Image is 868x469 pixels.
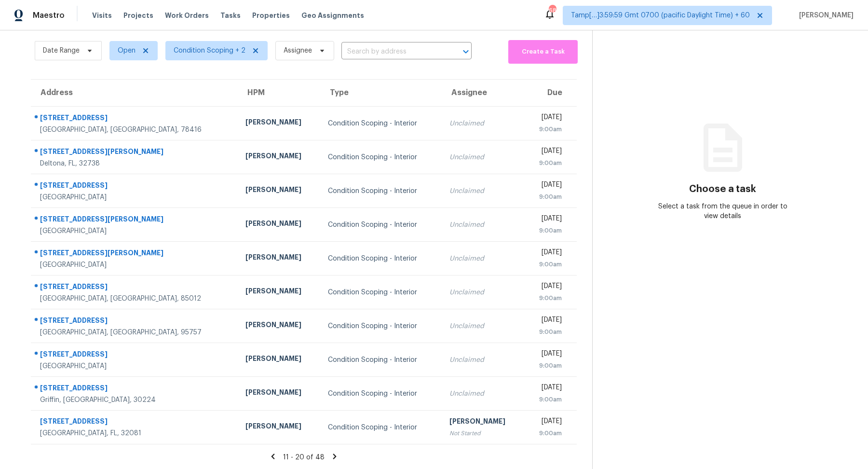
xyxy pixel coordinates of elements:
div: [PERSON_NAME] [245,185,312,197]
div: 9:00am [532,192,562,202]
input: Search by address [341,44,445,59]
th: HPM [238,80,320,107]
div: Unclaimed [449,119,516,128]
div: 9:00am [532,361,562,371]
div: [STREET_ADDRESS] [40,180,230,193]
div: [GEOGRAPHIC_DATA] [40,226,230,236]
div: [DATE] [532,281,562,293]
div: 9:00am [532,395,562,404]
th: Due [524,80,577,107]
div: [GEOGRAPHIC_DATA] [40,193,230,202]
div: 9:00am [532,428,562,438]
div: [PERSON_NAME] [245,117,312,129]
div: [STREET_ADDRESS] [40,316,230,328]
div: [STREET_ADDRESS] [40,416,230,428]
span: Date Range [43,46,80,55]
div: [PERSON_NAME] [245,320,312,332]
span: Tamp[…]3:59:59 Gmt 0700 (pacific Daylight Time) + 60 [571,11,750,20]
div: Condition Scoping - Interior [328,186,434,196]
span: [PERSON_NAME] [795,11,854,20]
span: Visits [92,11,112,20]
div: [DATE] [532,214,562,226]
div: Not Started [449,428,516,438]
div: [PERSON_NAME] [245,151,312,163]
span: Geo Assignments [301,11,364,20]
div: [STREET_ADDRESS][PERSON_NAME] [40,147,230,159]
div: Unclaimed [449,152,516,162]
button: Create a Task [508,40,578,64]
div: Condition Scoping - Interior [328,288,434,297]
div: 9:00am [532,158,562,168]
div: Condition Scoping - Interior [328,152,434,162]
div: [STREET_ADDRESS] [40,383,230,395]
div: Condition Scoping - Interior [328,389,434,399]
div: Deltona, FL, 32738 [40,159,230,168]
span: Projects [123,11,153,20]
div: 9:00am [532,327,562,337]
span: Maestro [33,11,65,20]
div: 9:00am [532,293,562,303]
div: [GEOGRAPHIC_DATA] [40,260,230,270]
div: Unclaimed [449,321,516,331]
div: [DATE] [532,146,562,158]
div: 9:00am [532,260,562,269]
span: Tasks [220,12,241,19]
div: [DATE] [532,416,562,428]
div: [GEOGRAPHIC_DATA], [GEOGRAPHIC_DATA], 85012 [40,294,230,303]
div: Unclaimed [449,355,516,365]
div: 684 [549,6,556,15]
span: Open [118,46,136,55]
div: [STREET_ADDRESS][PERSON_NAME] [40,248,230,260]
div: [GEOGRAPHIC_DATA] [40,361,230,371]
div: [PERSON_NAME] [449,416,516,428]
button: Open [459,45,473,58]
div: [DATE] [532,383,562,395]
div: [DATE] [532,180,562,192]
div: [STREET_ADDRESS] [40,113,230,125]
div: [DATE] [532,112,562,124]
div: [PERSON_NAME] [245,219,312,231]
div: Condition Scoping - Interior [328,423,434,432]
span: Work Orders [165,11,209,20]
div: 9:00am [532,124,562,134]
div: [DATE] [532,315,562,327]
div: [PERSON_NAME] [245,252,312,264]
div: [PERSON_NAME] [245,421,312,433]
span: 11 - 20 of 48 [283,454,325,461]
div: Condition Scoping - Interior [328,254,434,263]
div: Unclaimed [449,220,516,230]
th: Type [320,80,441,107]
div: [DATE] [532,349,562,361]
div: 9:00am [532,226,562,235]
div: Condition Scoping - Interior [328,220,434,230]
div: Unclaimed [449,288,516,297]
div: [PERSON_NAME] [245,286,312,298]
div: [GEOGRAPHIC_DATA], FL, 32081 [40,428,230,438]
div: [PERSON_NAME] [245,354,312,366]
span: Assignee [284,46,312,55]
div: [PERSON_NAME] [245,387,312,400]
div: Condition Scoping - Interior [328,119,434,128]
div: Unclaimed [449,254,516,263]
h3: Choose a task [689,184,756,194]
span: Condition Scoping + 2 [174,46,245,55]
th: Assignee [442,80,524,107]
div: Unclaimed [449,389,516,399]
div: Condition Scoping - Interior [328,321,434,331]
div: Griffin, [GEOGRAPHIC_DATA], 30224 [40,395,230,405]
div: Condition Scoping - Interior [328,355,434,365]
div: [STREET_ADDRESS] [40,349,230,361]
div: [DATE] [532,248,562,260]
th: Address [31,80,238,107]
span: Properties [252,11,290,20]
span: Create a Task [513,46,573,57]
div: [GEOGRAPHIC_DATA], [GEOGRAPHIC_DATA], 95757 [40,328,230,337]
div: [GEOGRAPHIC_DATA], [GEOGRAPHIC_DATA], 78416 [40,125,230,135]
div: Select a task from the queue in order to view details [658,202,788,221]
div: [STREET_ADDRESS][PERSON_NAME] [40,214,230,226]
div: [STREET_ADDRESS] [40,282,230,294]
div: Unclaimed [449,186,516,196]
